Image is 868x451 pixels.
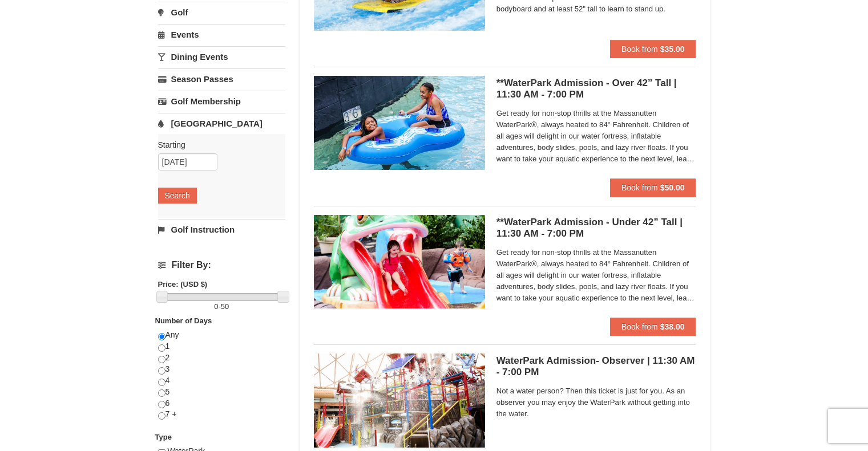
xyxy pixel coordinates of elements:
[314,215,485,308] img: 6619917-732-e1c471e4.jpg
[158,260,285,270] h4: Filter By:
[155,433,172,441] strong: Type
[158,330,285,432] div: Any 1 2 3 4 5 6 7 +
[621,183,658,192] span: Book from
[158,113,285,134] a: [GEOGRAPHIC_DATA]
[158,68,285,90] a: Season Passes
[214,302,218,311] span: 0
[158,301,285,312] label: -
[496,247,696,304] span: Get ready for non-stop thrills at the Massanutten WaterPark®, always heated to 84° Fahrenheit. Ch...
[158,46,285,67] a: Dining Events
[660,44,685,54] strong: $35.00
[158,219,285,240] a: Golf Instruction
[610,178,696,197] button: Book from $50.00
[660,183,685,192] strong: $50.00
[496,385,696,420] span: Not a water person? Then this ticket is just for you. As an observer you may enjoy the WaterPark ...
[158,188,197,204] button: Search
[155,316,212,325] strong: Number of Days
[158,91,285,112] a: Golf Membership
[610,318,696,336] button: Book from $38.00
[610,40,696,58] button: Book from $35.00
[158,280,208,289] strong: Price: (USD $)
[496,355,696,378] h5: WaterPark Admission- Observer | 11:30 AM - 7:00 PM
[314,354,485,447] img: 6619917-1522-bd7b88d9.jpg
[496,217,696,239] h5: **WaterPark Admission - Under 42” Tall | 11:30 AM - 7:00 PM
[496,108,696,165] span: Get ready for non-stop thrills at the Massanutten WaterPark®, always heated to 84° Fahrenheit. Ch...
[660,322,685,331] strong: $38.00
[621,44,658,54] span: Book from
[621,322,658,331] span: Book from
[221,302,229,311] span: 50
[158,139,277,151] label: Starting
[496,78,696,100] h5: **WaterPark Admission - Over 42” Tall | 11:30 AM - 7:00 PM
[158,24,285,45] a: Events
[314,76,485,169] img: 6619917-720-80b70c28.jpg
[158,2,285,23] a: Golf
